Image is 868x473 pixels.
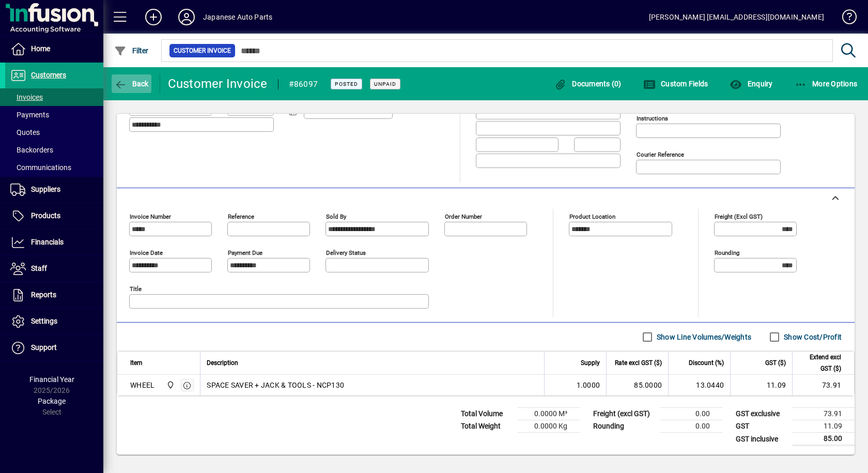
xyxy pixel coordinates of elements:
a: Financials [5,230,103,255]
a: Reports [5,282,103,308]
button: Back [112,74,151,93]
button: Documents (0) [552,74,624,93]
span: Discount (%) [689,357,724,369]
td: 73.91 [792,375,854,395]
span: Custom Fields [643,80,708,88]
mat-label: Delivery status [326,249,366,256]
div: WHEEL [130,380,154,390]
td: 0.0000 M³ [518,408,580,420]
span: Supply [581,357,600,369]
td: 11.09 [730,375,792,395]
a: Invoices [5,88,103,106]
a: Staff [5,256,103,282]
span: 1.0000 [577,380,600,390]
span: Financials [31,238,64,246]
td: Rounding [588,420,660,433]
div: Customer Invoice [168,75,268,92]
a: Payments [5,106,103,124]
mat-label: Courier Reference [637,151,684,158]
mat-label: Product location [569,213,615,220]
span: Customer Invoice [174,45,231,56]
a: Backorders [5,141,103,159]
span: Financial Year [29,375,74,384]
a: Communications [5,159,103,176]
td: 85.00 [793,433,855,446]
mat-label: Invoice date [130,249,163,256]
span: Rate excl GST ($) [615,357,662,369]
div: Japanese Auto Parts [203,9,272,25]
span: Backorders [10,146,53,154]
span: Enquiry [730,80,772,88]
mat-label: Instructions [637,115,668,122]
a: Knowledge Base [834,2,855,36]
span: Payments [10,111,49,119]
td: 0.00 [660,420,722,433]
div: 85.0000 [613,380,662,390]
span: Products [31,211,60,220]
a: Home [5,36,103,62]
td: 0.0000 Kg [518,420,580,433]
td: GST inclusive [731,433,793,446]
span: More Options [795,80,858,88]
td: GST exclusive [731,408,793,420]
td: Total Weight [456,420,518,433]
td: 13.0440 [668,375,730,395]
span: Home [31,44,50,53]
span: Settings [31,317,57,325]
button: Add [137,8,170,26]
label: Show Cost/Profit [782,332,842,342]
mat-label: Rounding [715,249,739,256]
span: Posted [335,81,358,87]
button: More Options [792,74,860,93]
mat-label: Reference [228,213,254,220]
button: Enquiry [727,74,775,93]
mat-label: Invoice number [130,213,171,220]
a: Support [5,335,103,361]
mat-label: Order number [445,213,482,220]
td: 11.09 [793,420,855,433]
button: Profile [170,8,203,26]
span: Central [164,379,176,391]
a: Suppliers [5,177,103,203]
span: Extend excl GST ($) [799,352,841,374]
td: GST [731,420,793,433]
span: Support [31,343,57,352]
td: 0.00 [660,408,722,420]
td: Total Volume [456,408,518,420]
mat-label: Freight (excl GST) [715,213,763,220]
app-page-header-button: Back [103,74,160,93]
span: GST ($) [765,357,786,369]
span: Package [38,397,66,405]
span: Documents (0) [554,80,622,88]
span: Reports [31,291,56,299]
div: [PERSON_NAME] [EMAIL_ADDRESS][DOMAIN_NAME] [649,9,824,25]
mat-label: Payment due [228,249,262,256]
span: Unpaid [374,81,396,87]
span: Filter [114,47,149,55]
span: SPACE SAVER + JACK & TOOLS - NCP130 [207,380,344,390]
span: Description [207,357,238,369]
span: Staff [31,264,47,272]
span: Customers [31,71,66,79]
button: Custom Fields [641,74,711,93]
span: Communications [10,163,71,172]
div: #86097 [289,76,318,93]
td: 73.91 [793,408,855,420]
a: Settings [5,309,103,334]
span: Back [114,80,149,88]
mat-label: Sold by [326,213,346,220]
span: Suppliers [31,185,60,193]
a: Products [5,203,103,229]
span: Invoices [10,93,43,101]
span: Item [130,357,143,369]
button: Filter [112,41,151,60]
span: Quotes [10,128,40,136]
td: Freight (excl GST) [588,408,660,420]
label: Show Line Volumes/Weights [655,332,751,342]
a: Quotes [5,124,103,141]
mat-label: Title [130,285,142,293]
